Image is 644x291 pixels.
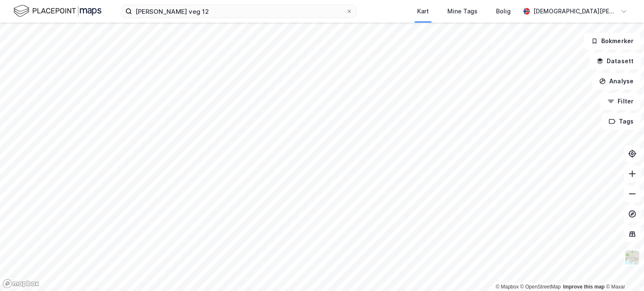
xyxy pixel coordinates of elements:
[13,4,101,18] img: logo.f888ab2527a4732fd821a326f86c7f29.svg
[520,284,561,290] a: OpenStreetMap
[496,284,519,290] a: Mapbox
[3,279,39,288] a: Mapbox homepage
[624,250,640,265] img: Z
[533,6,617,16] div: [DEMOGRAPHIC_DATA][PERSON_NAME]
[563,284,605,290] a: Improve this map
[132,5,346,18] input: Søk på adresse, matrikkel, gårdeiere, leietakere eller personer
[417,6,429,16] div: Kart
[602,251,644,291] iframe: Chat Widget
[589,53,641,70] button: Datasett
[584,33,641,49] button: Bokmerker
[602,113,641,130] button: Tags
[592,73,641,90] button: Analyse
[496,6,511,16] div: Bolig
[600,93,641,110] button: Filter
[447,6,478,16] div: Mine Tags
[602,251,644,291] div: Kontrollprogram for chat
